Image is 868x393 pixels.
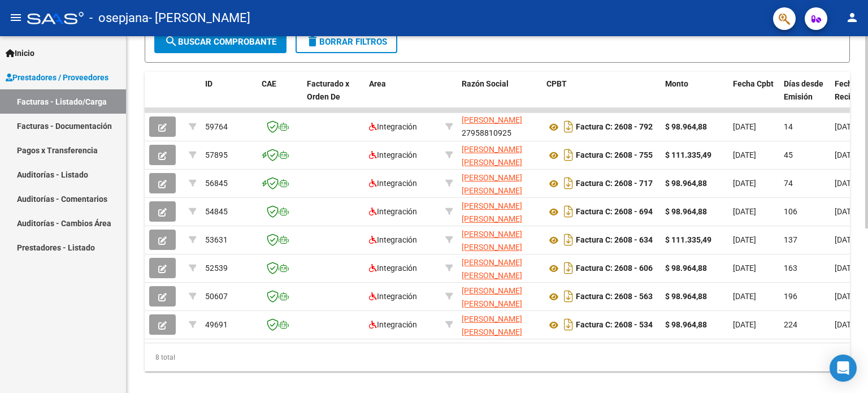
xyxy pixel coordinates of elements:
strong: Factura C: 2608 - 755 [576,151,653,160]
strong: $ 98.964,88 [665,292,707,301]
span: [PERSON_NAME] [PERSON_NAME] [462,314,522,336]
span: [DATE] [835,264,858,273]
span: [DATE] [835,235,858,244]
span: 74 [784,179,793,188]
datatable-header-cell: Fecha Cpbt [728,72,779,122]
strong: $ 111.335,49 [665,235,711,244]
div: 8 total [145,343,850,372]
span: 14 [784,122,793,131]
span: CPBT [546,79,567,88]
strong: $ 111.335,49 [665,150,711,159]
mat-icon: search [164,34,178,48]
datatable-header-cell: ID [201,72,257,122]
span: Fecha Recibido [835,79,866,101]
span: Fecha Cpbt [733,79,774,88]
span: [DATE] [733,122,756,131]
span: [DATE] [733,320,756,329]
span: CAE [262,79,276,88]
i: Descargar documento [561,231,576,249]
strong: Factura C: 2608 - 792 [576,123,653,132]
span: [DATE] [733,264,756,273]
strong: Factura C: 2608 - 634 [576,236,653,245]
div: 27958810925 [462,200,537,223]
span: Razón Social [462,79,509,88]
span: [DATE] [835,207,858,216]
mat-icon: delete [306,34,319,48]
mat-icon: person [845,11,859,24]
span: 137 [784,235,797,244]
span: [DATE] [733,207,756,216]
span: 224 [784,320,797,329]
span: 53631 [205,235,228,244]
div: 27958810925 [462,115,537,139]
div: 27958810925 [462,171,537,195]
span: - [PERSON_NAME] [149,6,250,31]
span: Integración [369,264,417,273]
span: 57895 [205,150,228,159]
span: [DATE] [733,235,756,244]
span: 54845 [205,207,228,216]
strong: Factura C: 2608 - 606 [576,264,653,273]
span: [PERSON_NAME] [PERSON_NAME] [462,286,522,308]
span: Inicio [6,47,34,59]
div: 27958810925 [462,143,537,167]
datatable-header-cell: Razón Social [457,72,542,122]
datatable-header-cell: Area [364,72,441,122]
span: Días desde Emisión [784,79,823,101]
span: Integración [369,320,417,329]
span: Integración [369,292,417,301]
span: Integración [369,207,417,216]
span: [DATE] [733,179,756,188]
span: [PERSON_NAME] [PERSON_NAME] [462,145,522,167]
span: - osepjana [89,6,149,31]
span: 163 [784,264,797,273]
span: [PERSON_NAME] [PERSON_NAME] [462,201,522,223]
span: [DATE] [835,150,858,159]
span: 56845 [205,179,228,188]
span: [PERSON_NAME] [PERSON_NAME] [462,230,522,252]
i: Descargar documento [561,259,576,277]
strong: $ 98.964,88 [665,122,707,131]
i: Descargar documento [561,146,576,164]
span: Integración [369,150,417,159]
span: 106 [784,207,797,216]
mat-icon: menu [9,11,23,24]
span: [PERSON_NAME] [PERSON_NAME] [462,258,522,280]
i: Descargar documento [561,202,576,221]
strong: Factura C: 2608 - 694 [576,208,653,217]
div: 27958810925 [462,284,537,308]
span: Integración [369,122,417,131]
strong: $ 98.964,88 [665,179,707,188]
strong: Factura C: 2608 - 563 [576,292,653,301]
span: Integración [369,179,417,188]
span: 49691 [205,320,228,329]
i: Descargar documento [561,174,576,192]
strong: Factura C: 2608 - 717 [576,179,653,188]
datatable-header-cell: CAE [257,72,302,122]
div: Open Intercom Messenger [830,355,857,382]
span: 45 [784,150,793,159]
datatable-header-cell: Días desde Emisión [779,72,830,122]
span: Integración [369,235,417,244]
span: [DATE] [835,292,858,301]
span: 59764 [205,122,228,131]
span: Buscar Comprobante [164,37,276,47]
span: [DATE] [733,292,756,301]
span: 50607 [205,292,228,301]
strong: Factura C: 2608 - 534 [576,321,653,330]
span: Area [369,79,386,88]
strong: $ 98.964,88 [665,207,707,216]
datatable-header-cell: CPBT [542,72,661,122]
span: [DATE] [835,122,858,131]
i: Descargar documento [561,316,576,334]
i: Descargar documento [561,118,576,136]
span: [DATE] [835,179,858,188]
span: 196 [784,292,797,301]
span: Borrar Filtros [306,37,387,47]
span: ID [205,79,212,88]
strong: $ 98.964,88 [665,320,707,329]
i: Descargar documento [561,287,576,305]
button: Buscar Comprobante [154,31,287,53]
span: [DATE] [835,320,858,329]
div: 27958810925 [462,256,537,280]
